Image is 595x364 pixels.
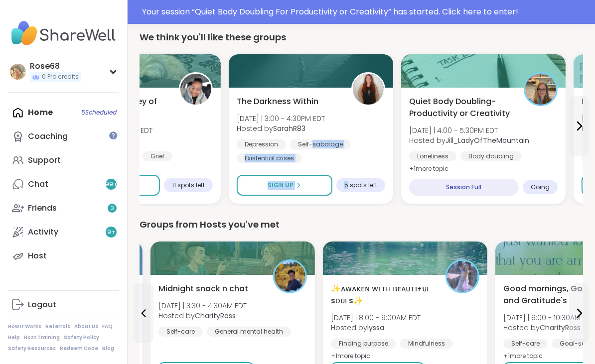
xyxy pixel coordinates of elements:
a: Help [8,334,20,341]
b: CharityRoss [195,311,236,321]
a: Activity9+ [8,220,119,244]
b: SarahR83 [273,123,305,133]
span: Quiet Body Doubling- Productivity or Creativity [409,96,513,120]
button: Sign Up [237,175,332,196]
iframe: Spotlight [109,131,117,139]
div: Self-sabotage [290,139,351,149]
span: [DATE] | 2:30 - 4:00PM EDT [64,125,152,135]
a: Coaching [8,124,119,148]
a: Redeem Code [60,345,98,352]
span: Hosted by [64,135,152,145]
a: Safety Policy [64,334,99,341]
span: [DATE] | 3:00 - 4:30PM EDT [237,114,325,123]
span: Sign Up [268,181,294,190]
span: Hosted by [409,135,529,145]
img: lyssa [447,261,478,292]
div: Finding purpose [331,339,396,349]
div: Depression [237,139,286,149]
span: 9 + [107,228,116,237]
a: Host [8,244,119,268]
img: CharityRoss [275,261,305,292]
span: [DATE] | 3:30 - 4:30AM EDT [158,301,247,311]
a: Logout [8,293,119,317]
a: How It Works [8,323,41,330]
span: The Healing Journey of Grief [64,96,168,120]
div: Mindfulness [400,339,453,349]
img: levornia [180,74,211,105]
span: 5 spots left [344,181,377,189]
div: Your session “ Quiet Body Doubling For Productivity or Creativity ” has started. Click here to en... [142,6,589,18]
div: Loneliness [409,151,456,161]
span: ✨ᴀᴡᴀᴋᴇɴ ᴡɪᴛʜ ʙᴇᴀᴜᴛɪғᴜʟ sᴏᴜʟs✨ [331,283,435,307]
div: Support [28,155,61,166]
span: Hosted by [503,323,595,333]
div: Grief [143,151,172,161]
img: SarahR83 [353,74,384,105]
div: We think you'll like these groups [140,30,583,44]
img: Jill_LadyOfTheMountain [525,74,556,105]
span: [DATE] | 9:00 - 10:30AM EDT [503,313,595,323]
b: lyssa [367,323,384,333]
span: Hosted by [158,311,247,321]
a: Blog [102,345,114,352]
span: The Darkness Within [237,96,318,108]
span: 0 Pro credits [42,73,79,81]
div: Session Full [409,179,519,196]
img: Rose68 [10,64,26,80]
span: Going [531,183,550,191]
span: Hosted by [331,323,421,333]
div: Logout [28,299,56,310]
b: Jill_LadyOfTheMountain [446,135,529,145]
div: Rose68 [30,61,81,72]
span: [DATE] | 4:00 - 5:30PM EDT [409,125,529,135]
img: ShareWell Nav Logo [8,16,119,51]
div: Activity [28,227,58,238]
a: Support [8,148,119,172]
a: About Us [74,323,98,330]
span: 99 + [105,180,118,189]
div: Chat [28,179,48,190]
div: Existential crises [237,153,302,163]
div: Host [28,250,47,261]
span: Hosted by [237,123,325,133]
div: Self-care [503,339,548,349]
span: [DATE] | 8:00 - 9:00AM EDT [331,313,421,323]
div: General mental health [207,327,291,337]
div: Friends [28,203,57,214]
a: Host Training [24,334,60,341]
div: Body doubling [460,151,522,161]
span: 3 [111,204,114,213]
div: Self-care [158,327,203,337]
a: Referrals [45,323,70,330]
a: FAQ [102,323,113,330]
a: Safety Resources [8,345,56,352]
span: 11 spots left [172,181,205,189]
span: Midnight snack n chat [158,283,248,295]
a: Friends3 [8,196,119,220]
div: Coaching [28,131,68,142]
div: Groups from Hosts you've met [140,218,583,232]
a: Chat99+ [8,172,119,196]
b: CharityRoss [540,323,581,333]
